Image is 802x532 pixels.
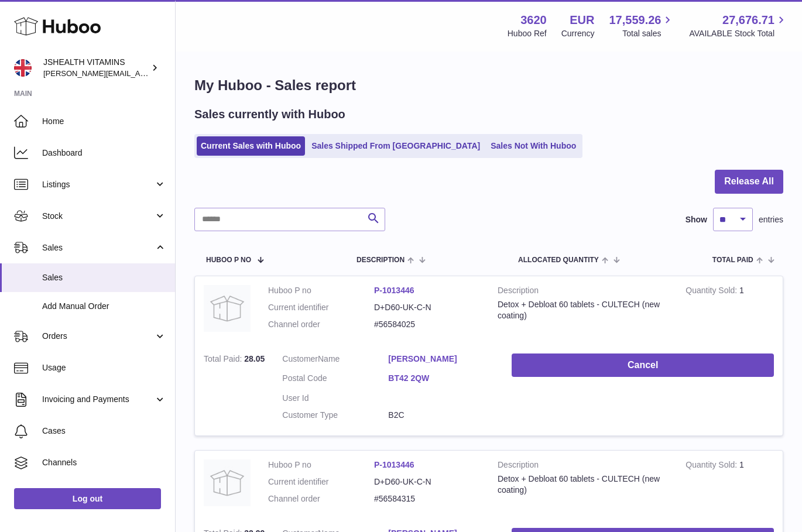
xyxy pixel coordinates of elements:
a: Sales Shipped From [GEOGRAPHIC_DATA] [307,136,484,156]
span: Sales [42,272,166,283]
strong: Description [498,285,668,299]
dt: Current identifier [268,302,374,313]
a: P-1013446 [374,286,414,295]
img: no-photo.jpg [204,285,251,332]
span: Huboo P no [206,256,251,264]
span: 17,559.26 [609,12,661,28]
span: Sales [42,242,154,253]
label: Show [686,214,707,225]
strong: Quantity Sold [686,286,739,298]
span: Total sales [622,28,674,39]
strong: Total Paid [204,354,244,366]
div: Detox + Debloat 60 tablets - CULTECH (new coating) [498,473,668,496]
span: Usage [42,362,166,373]
dt: Channel order [268,319,374,330]
span: entries [759,214,783,225]
strong: Quantity Sold [686,460,739,472]
span: Home [42,116,166,127]
dt: Current identifier [268,476,374,488]
span: Cases [42,425,166,437]
div: Huboo Ref [508,28,547,39]
img: no-photo.jpg [204,459,251,506]
dt: Huboo P no [268,285,374,296]
dd: D+D60-UK-C-N [374,302,480,313]
dd: #56584025 [374,319,480,330]
dt: Customer Type [282,410,388,421]
span: Orders [42,331,154,342]
span: Invoicing and Payments [42,394,154,405]
dd: #56584315 [374,493,480,504]
h2: Sales currently with Huboo [194,107,345,122]
span: Total paid [712,256,753,264]
dt: Channel order [268,493,374,504]
a: BT42 2QW [388,373,494,384]
div: Detox + Debloat 60 tablets - CULTECH (new coating) [498,299,668,321]
span: Listings [42,179,154,190]
dd: B2C [388,410,494,421]
span: AVAILABLE Stock Total [689,28,788,39]
span: Description [357,256,405,264]
a: 17,559.26 Total sales [609,12,674,39]
span: Dashboard [42,147,166,159]
button: Cancel [512,353,774,377]
span: [PERSON_NAME][EMAIL_ADDRESS][DOMAIN_NAME] [43,68,235,78]
a: P-1013446 [374,460,414,469]
h1: My Huboo - Sales report [194,76,783,95]
dt: Huboo P no [268,459,374,471]
button: Release All [715,170,783,194]
span: Channels [42,457,166,468]
a: 27,676.71 AVAILABLE Stock Total [689,12,788,39]
dt: User Id [282,393,388,404]
strong: EUR [570,12,594,28]
div: Currency [561,28,595,39]
a: Sales Not With Huboo [486,136,580,156]
strong: 3620 [520,12,547,28]
td: 1 [677,451,783,519]
span: 28.05 [244,354,265,363]
dt: Postal Code [282,373,388,387]
a: Log out [14,488,161,509]
a: [PERSON_NAME] [388,353,494,365]
span: Add Manual Order [42,301,166,312]
span: 27,676.71 [722,12,774,28]
dt: Name [282,353,388,368]
dd: D+D60-UK-C-N [374,476,480,488]
img: francesca@jshealthvitamins.com [14,59,32,77]
a: Current Sales with Huboo [197,136,305,156]
span: ALLOCATED Quantity [518,256,599,264]
td: 1 [677,276,783,345]
div: JSHEALTH VITAMINS [43,57,149,79]
span: Customer [282,354,318,363]
strong: Description [498,459,668,473]
span: Stock [42,211,154,222]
